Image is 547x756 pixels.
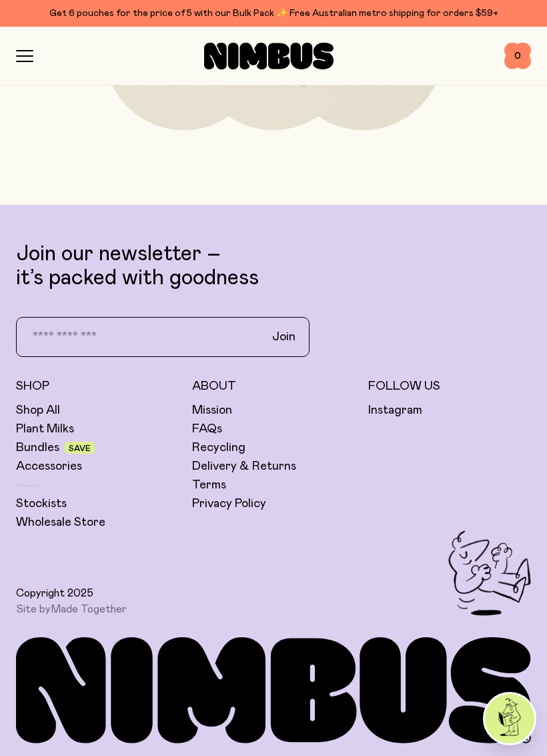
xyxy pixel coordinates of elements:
[504,43,531,69] button: 0
[16,514,105,530] a: Wholesale Store
[16,496,67,512] a: Stockists
[16,440,59,456] a: Bundles
[368,402,422,418] a: Instagram
[192,458,296,474] a: Delivery & Returns
[261,323,306,351] button: Join
[16,421,74,437] a: Plant Milks
[16,458,82,474] a: Accessories
[192,477,226,493] a: Terms
[16,402,60,418] a: Shop All
[16,242,531,290] p: Join our newsletter – it’s packed with goodness
[192,421,222,437] a: FAQs
[16,5,531,21] div: Get 6 pouches for the price of 5 with our Bulk Pack ✨ Free Australian metro shipping for orders $59+
[485,694,534,743] img: agent
[192,496,266,512] a: Privacy Policy
[192,402,232,418] a: Mission
[368,378,531,394] h5: Follow Us
[272,329,296,345] span: Join
[16,603,127,616] span: Site by
[16,587,93,600] span: Copyright 2025
[192,440,245,456] a: Recycling
[16,378,179,394] h5: Shop
[51,604,127,615] a: Made Together
[69,444,91,452] span: Save
[192,378,355,394] h5: About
